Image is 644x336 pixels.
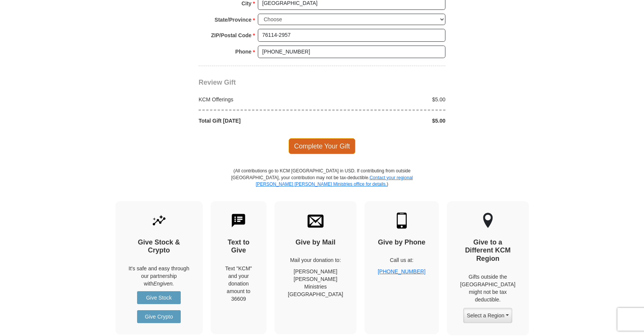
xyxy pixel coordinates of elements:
[288,256,343,264] p: Mail your donation to:
[231,168,413,201] p: (All contributions go to KCM [GEOGRAPHIC_DATA] in USD. If contributing from outside [GEOGRAPHIC_D...
[137,291,181,304] a: Give Stock
[483,213,493,229] img: other-region
[129,238,189,255] h4: Give Stock & Crypto
[289,138,356,154] span: Complete Your Gift
[288,238,343,247] h4: Give by Mail
[378,238,426,247] h4: Give by Phone
[137,310,181,323] a: Give Crypto
[288,268,343,298] p: [PERSON_NAME] [PERSON_NAME] Ministries [GEOGRAPHIC_DATA]
[378,268,426,274] a: [PHONE_NUMBER]
[195,117,322,125] div: Total Gift [DATE]
[199,79,236,86] span: Review Gift
[308,213,324,229] img: envelope.svg
[230,213,246,229] img: text-to-give.svg
[215,14,251,25] strong: State/Province
[153,281,174,287] i: Engiven.
[460,273,516,303] p: Gifts outside the [GEOGRAPHIC_DATA] might not be tax deductible.
[256,175,413,187] a: Contact your regional [PERSON_NAME] [PERSON_NAME] Ministries office for details.
[211,30,252,41] strong: ZIP/Postal Code
[322,117,450,125] div: $5.00
[151,213,167,229] img: give-by-stock.svg
[195,96,322,103] div: KCM Offerings
[129,265,189,287] p: It's safe and easy through our partnership with
[463,308,512,323] button: Select a Region
[224,265,254,303] div: Text "KCM" and your donation amount to 36609
[235,46,252,57] strong: Phone
[460,238,516,263] h4: Give to a Different KCM Region
[224,238,254,255] h4: Text to Give
[322,96,450,103] div: $5.00
[378,256,426,264] p: Call us at:
[394,213,410,229] img: mobile.svg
